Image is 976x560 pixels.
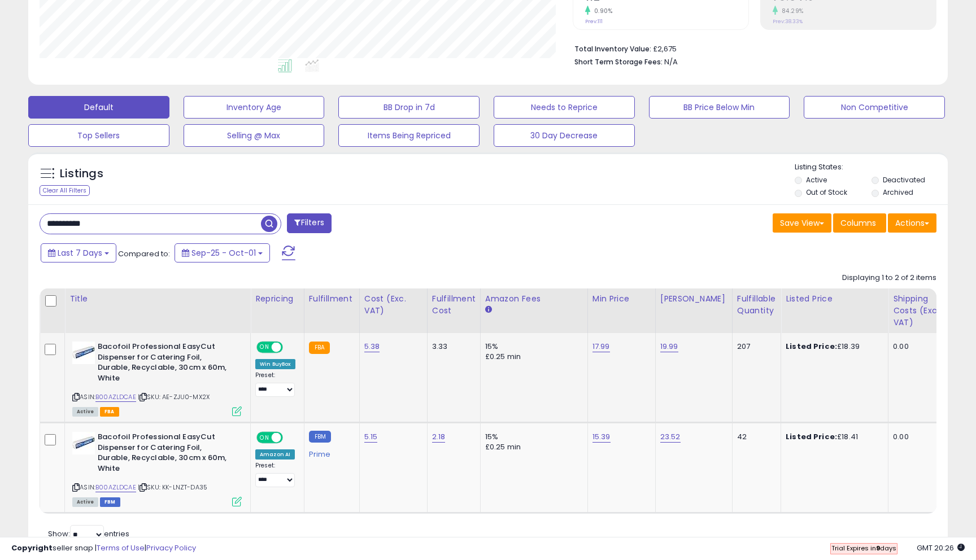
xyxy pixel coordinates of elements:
[48,528,129,539] span: Show: entries
[432,342,472,352] div: 3.33
[485,352,579,362] div: £0.25 min
[833,213,886,233] button: Columns
[876,544,880,553] b: 9
[255,293,299,305] div: Repricing
[485,305,492,315] small: Amazon Fees.
[184,124,325,147] button: Selling @ Max
[28,96,169,119] button: Default
[485,342,579,352] div: 15%
[258,433,272,443] span: ON
[660,293,727,305] div: [PERSON_NAME]
[28,124,169,147] button: Top Sellers
[432,431,446,443] a: 2.18
[737,432,772,442] div: 42
[72,497,98,507] span: All listings currently available for purchase on Amazon
[138,483,207,492] span: | SKU: KK-LNZT-DA35
[60,166,103,182] h5: Listings
[281,343,299,352] span: OFF
[95,392,136,402] a: B00AZLDCAE
[574,44,651,54] b: Total Inventory Value:
[494,96,635,119] button: Needs to Reprice
[795,162,947,173] p: Listing States:
[786,293,883,305] div: Listed Price
[287,213,331,233] button: Filters
[309,431,331,443] small: FBM
[184,96,325,119] button: Inventory Age
[11,543,196,554] div: seller snap | |
[100,407,119,417] span: FBA
[585,18,603,25] small: Prev: 111
[592,341,610,352] a: 17.99
[255,371,295,397] div: Preset:
[485,432,579,442] div: 15%
[893,342,947,352] div: 0.00
[175,243,270,262] button: Sep-25 - Oct-01
[574,57,663,67] b: Short Term Storage Fees:
[72,432,95,454] img: 41zWP7S7ljL._SL40_.jpg
[883,175,925,185] label: Deactivated
[98,342,235,386] b: Bacofoil Professional EasyCut Dispenser for Catering Foil, Durable, Recyclable, 30cm x 60m, White
[883,187,913,197] label: Archived
[778,7,804,15] small: 84.29%
[97,542,145,553] a: Terms of Use
[893,293,951,329] div: Shipping Costs (Exc. VAT)
[917,542,965,553] span: 2025-10-9 20:26 GMT
[786,341,837,352] b: Listed Price:
[806,187,847,197] label: Out of Stock
[258,343,272,352] span: ON
[773,18,803,25] small: Prev: 38.33%
[118,248,170,259] span: Compared to:
[806,175,827,185] label: Active
[485,442,579,452] div: £0.25 min
[592,293,651,305] div: Min Price
[773,213,831,233] button: Save View
[840,217,876,229] span: Columns
[72,432,242,505] div: ASIN:
[191,247,256,259] span: Sep-25 - Oct-01
[72,407,98,417] span: All listings currently available for purchase on Amazon
[41,243,116,262] button: Last 7 Days
[804,96,945,119] button: Non Competitive
[338,96,480,119] button: BB Drop in 7d
[737,293,776,317] div: Fulfillable Quantity
[786,431,837,442] b: Listed Price:
[485,293,583,305] div: Amazon Fees
[309,445,351,459] div: Prime
[660,431,681,443] a: 23.52
[664,56,678,67] span: N/A
[72,342,242,415] div: ASIN:
[364,293,422,317] div: Cost (Exc. VAT)
[58,247,102,259] span: Last 7 Days
[98,432,235,476] b: Bacofoil Professional EasyCut Dispenser for Catering Foil, Durable, Recyclable, 30cm x 60m, White
[146,542,196,553] a: Privacy Policy
[281,433,299,443] span: OFF
[494,124,635,147] button: 30 Day Decrease
[309,342,330,354] small: FBA
[786,342,879,352] div: £18.39
[95,483,136,492] a: B00AZLDCAE
[592,431,611,443] a: 15.39
[255,449,295,460] div: Amazon AI
[309,293,355,305] div: Fulfillment
[138,392,210,401] span: | SKU: AE-ZJU0-MX2X
[590,7,613,15] small: 0.90%
[100,497,120,507] span: FBM
[737,342,772,352] div: 207
[72,342,95,364] img: 41zWP7S7ljL._SL40_.jpg
[11,542,53,553] strong: Copyright
[649,96,790,119] button: BB Price Below Min
[255,359,295,369] div: Win BuyBox
[255,462,295,487] div: Preset:
[432,293,476,317] div: Fulfillment Cost
[574,41,928,55] li: £2,675
[338,124,480,147] button: Items Being Repriced
[893,432,947,442] div: 0.00
[786,432,879,442] div: £18.41
[40,185,90,196] div: Clear All Filters
[842,273,936,283] div: Displaying 1 to 2 of 2 items
[69,293,246,305] div: Title
[888,213,936,233] button: Actions
[831,544,896,553] span: Trial Expires in days
[660,341,678,352] a: 19.99
[364,341,380,352] a: 5.38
